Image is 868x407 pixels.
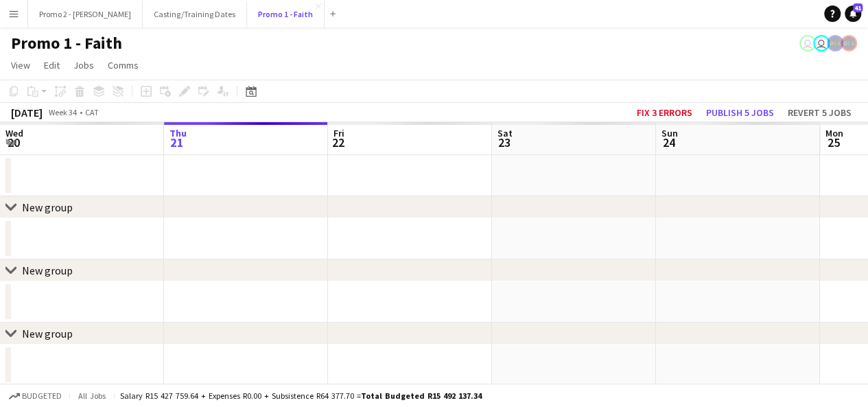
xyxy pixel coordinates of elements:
[3,135,23,150] span: 20
[11,59,30,71] span: View
[247,1,325,27] button: Promo 1 - Faith
[11,106,43,119] div: [DATE]
[799,35,816,51] app-user-avatar: Nolwazi Mazibuko
[5,56,36,74] a: View
[827,35,843,51] app-user-avatar: Eddie Malete
[331,135,344,150] span: 22
[497,127,513,139] span: Sat
[22,264,73,277] div: New group
[75,391,108,401] span: All jobs
[841,35,857,51] app-user-avatar: Eddie Malete
[102,56,144,74] a: Comms
[5,127,23,139] span: Wed
[7,388,64,404] button: Budgeted
[85,107,99,117] div: CAT
[825,127,843,139] span: Mon
[143,1,247,27] button: Casting/Training Dates
[169,127,187,139] span: Thu
[495,135,513,150] span: 23
[701,104,779,121] button: Publish 5 jobs
[167,135,187,150] span: 21
[73,59,94,71] span: Jobs
[813,35,830,51] app-user-avatar: Tesa Nicolau
[11,33,122,54] h1: Promo 1 - Faith
[782,104,857,121] button: Revert 5 jobs
[361,391,482,401] span: Total Budgeted R15 492 137.34
[38,56,65,74] a: Edit
[44,59,60,71] span: Edit
[661,127,678,139] span: Sun
[333,127,344,139] span: Fri
[22,391,62,401] span: Budgeted
[659,135,678,150] span: 24
[631,104,698,121] button: Fix 3 errors
[823,135,843,150] span: 25
[845,5,861,22] a: 41
[108,59,139,71] span: Comms
[120,391,482,401] div: Salary R15 427 759.64 + Expenses R0.00 + Subsistence R64 377.70 =
[853,3,863,12] span: 41
[68,56,99,74] a: Jobs
[28,1,143,27] button: Promo 2 - [PERSON_NAME]
[22,200,73,214] div: New group
[22,327,73,340] div: New group
[45,107,80,117] span: Week 34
